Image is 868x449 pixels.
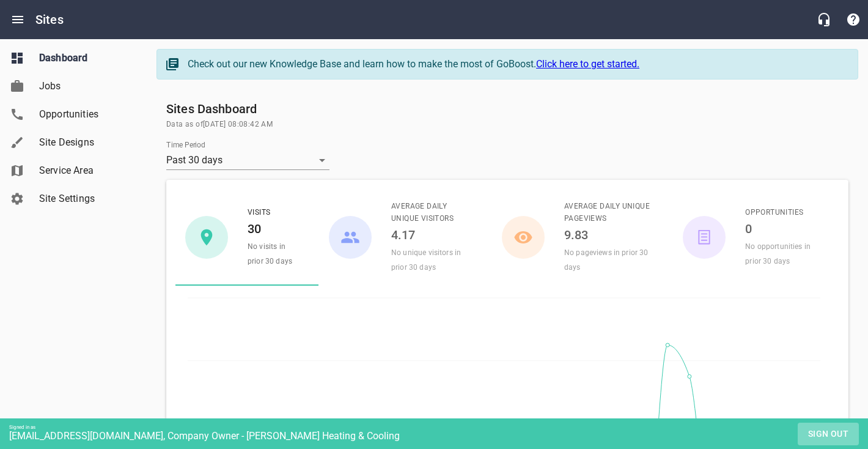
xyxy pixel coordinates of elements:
[745,242,811,265] span: No opportunities in prior 30 days
[809,5,839,34] button: Live Chat
[745,207,820,219] span: Opportunities
[39,135,132,150] span: Site Designs
[248,242,292,265] span: No visits in prior 30 days
[564,248,649,272] span: No pageviews in prior 30 days
[536,58,639,70] a: Click here to get started.
[188,57,845,72] div: Check out our new Knowledge Base and learn how to make the most of GoBoost.
[166,150,329,170] div: Past 30 days
[3,5,32,34] button: Open drawer
[803,426,854,442] span: Sign out
[839,5,868,34] button: Support Portal
[39,51,132,65] span: Dashboard
[9,430,868,442] div: [EMAIL_ADDRESS][DOMAIN_NAME], Company Owner - [PERSON_NAME] Heating & Cooling
[39,107,132,122] span: Opportunities
[166,119,848,131] span: Data as of [DATE] 08:08:42 AM
[745,219,820,239] h6: 0
[248,207,300,219] span: Visits
[166,141,205,149] label: Time Period
[39,191,132,206] span: Site Settings
[39,163,132,178] span: Service Area
[166,99,848,119] h6: Sites Dashboard
[35,10,64,29] h6: Sites
[798,423,859,445] button: Sign out
[391,225,473,245] h6: 4.17
[391,248,461,272] span: No unique visitors in prior 30 days
[248,219,300,239] h6: 30
[564,225,653,245] h6: 9.83
[391,201,473,225] span: Average Daily Unique Visitors
[9,425,868,430] div: Signed in as
[39,79,132,94] span: Jobs
[564,201,653,225] span: Average Daily Unique Pageviews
